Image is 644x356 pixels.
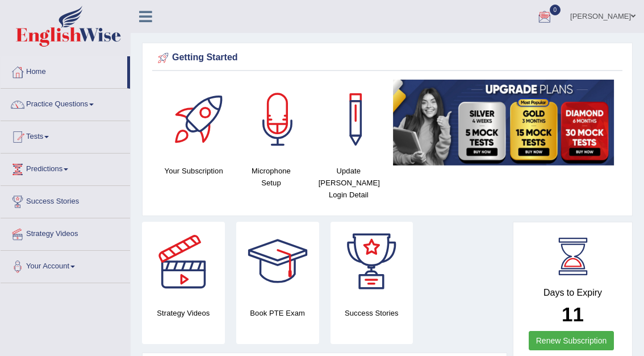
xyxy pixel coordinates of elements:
h4: Update [PERSON_NAME] Login Detail [316,165,382,201]
h4: Microphone Setup [238,165,304,189]
div: Getting Started [155,49,620,67]
a: Predictions [1,154,130,182]
a: Renew Subscription [529,331,614,350]
a: Tests [1,121,130,150]
h4: Strategy Videos [142,307,225,319]
b: 11 [562,303,584,325]
a: Home [1,56,127,85]
a: Success Stories [1,186,130,214]
a: Your Account [1,251,130,279]
h4: Book PTE Exam [236,307,319,319]
span: 0 [550,5,561,15]
h4: Your Subscription [161,165,227,177]
h4: Days to Expiry [526,288,620,298]
img: small5.jpg [393,80,614,165]
a: Practice Questions [1,89,130,117]
h4: Success Stories [331,307,413,319]
a: Strategy Videos [1,218,130,247]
